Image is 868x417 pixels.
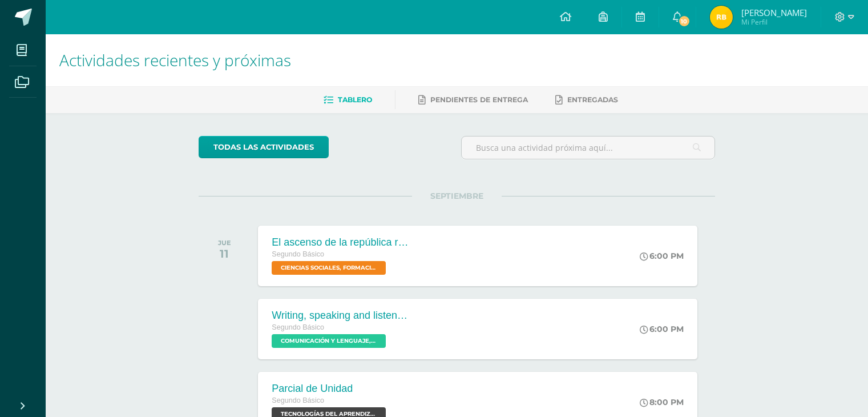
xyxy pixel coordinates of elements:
[741,7,807,18] span: [PERSON_NAME]
[272,396,324,404] span: Segundo Básico
[324,91,372,109] a: Tablero
[218,247,231,260] div: 11
[640,251,684,261] div: 6:00 PM
[272,250,324,258] span: Segundo Básico
[59,49,291,71] span: Actividades recientes y próximas
[272,236,409,248] div: El ascenso de la república romana
[412,191,502,201] span: SEPTIEMBRE
[272,334,386,348] span: COMUNICACIÓN Y LENGUAJE, IDIOMA EXTRANJERO 'Sección C'
[462,137,714,159] input: Busca una actividad próxima aquí...
[272,261,386,275] span: CIENCIAS SOCIALES, FORMACIÓN CIUDADANA E INTERCULTURALIDAD 'Sección C'
[741,17,807,27] span: Mi Perfil
[418,91,528,109] a: Pendientes de entrega
[338,95,372,104] span: Tablero
[272,323,324,331] span: Segundo Básico
[218,239,231,247] div: JUE
[199,136,329,158] a: todas las Actividades
[272,310,409,322] div: Writing, speaking and listening.
[430,95,528,104] span: Pendientes de entrega
[555,91,618,109] a: Entregadas
[640,397,684,407] div: 8:00 PM
[677,15,690,27] span: 10
[567,95,618,104] span: Entregadas
[272,383,389,395] div: Parcial de Unidad
[710,6,733,29] img: dbf7926ece7f93e03e6cbd4c21e6446e.png
[640,324,684,334] div: 6:00 PM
